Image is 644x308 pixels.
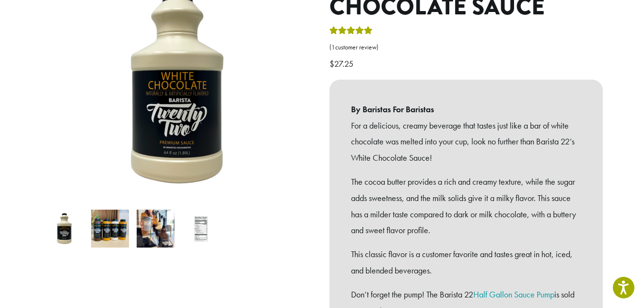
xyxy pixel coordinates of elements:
[351,246,581,279] p: This classic flavor is a customer favorite and tastes great in hot, iced, and blended beverages.
[91,210,129,248] img: B22 12 oz sauces line up
[329,58,356,69] bdi: 27.25
[329,43,603,52] a: (1customer review)
[351,118,581,166] p: For a delicious, creamy beverage that tastes just like a bar of white chocolate was melted into y...
[329,58,334,69] span: $
[351,101,581,118] b: By Baristas For Baristas
[473,289,554,300] a: Half Gallon Sauce Pump
[329,25,373,39] div: Rated 5.00 out of 5
[331,43,335,51] span: 1
[46,210,83,248] img: Barista 22 White Chocolate Sauce
[182,210,220,248] img: Barista 22 White Chocolate Sauce - Image 4
[137,210,175,248] img: Barista 22 White Chocolate Sauce - Image 3
[351,174,581,238] p: The cocoa butter provides a rich and creamy texture, while the sugar adds sweetness, and the milk...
